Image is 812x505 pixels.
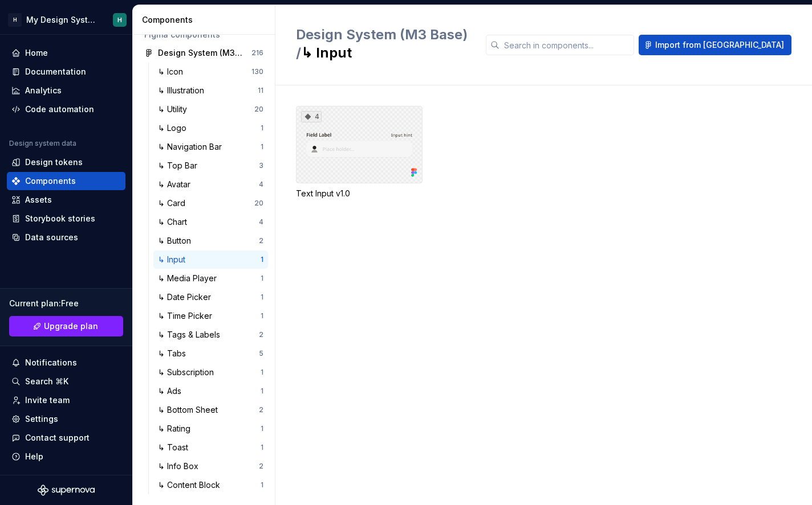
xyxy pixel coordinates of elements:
a: ↳ Date Picker1 [153,288,268,306]
div: 2 [259,462,263,471]
button: HMy Design SystemH [2,7,130,32]
a: ↳ Navigation Bar1 [153,138,268,156]
div: 1 [261,293,263,302]
div: ↳ Card [158,198,190,209]
button: Search ⌘K [7,372,125,391]
div: ↳ Navigation Bar [158,141,226,153]
span: Import from [GEOGRAPHIC_DATA] [655,39,784,51]
a: ↳ Card20 [153,194,268,212]
div: Home [25,47,48,59]
div: 2 [259,330,263,339]
button: Help [7,447,125,466]
div: Figma components [144,29,263,40]
div: 1 [261,368,263,377]
a: ↳ Content Block1 [153,476,268,494]
a: Analytics [7,81,125,100]
a: ↳ Illustration11 [153,81,268,100]
button: Import from [GEOGRAPHIC_DATA] [639,35,791,55]
div: Data sources [25,232,78,243]
a: ↳ Icon130 [153,63,268,81]
svg: Supernova Logo [38,485,95,496]
div: 20 [254,105,263,114]
button: Upgrade plan [9,316,123,336]
a: Components [7,172,125,190]
div: 1 [261,124,263,133]
input: Search in components... [500,35,634,55]
a: ↳ Time Picker1 [153,307,268,325]
div: Contact support [25,432,90,444]
a: Documentation [7,63,125,81]
div: ↳ Toast [158,442,193,453]
div: Components [142,14,270,26]
div: 1 [261,443,263,452]
div: Design system data [9,139,76,148]
a: Storybook stories [7,210,125,228]
a: Design tokens [7,153,125,171]
a: Assets [7,191,125,209]
a: ↳ Tabs5 [153,344,268,363]
div: ↳ Ads [158,385,186,397]
a: Home [7,44,125,62]
div: ↳ Top Bar [158,160,202,171]
div: 11 [258,86,263,95]
div: Notifications [25,357,77,368]
div: Assets [25,194,52,206]
div: 4Text Input v1.0 [296,106,423,199]
div: 1 [261,424,263,433]
a: Invite team [7,391,125,409]
div: ↳ Date Picker [158,291,216,303]
div: ↳ Media Player [158,273,221,284]
div: ↳ Subscription [158,367,218,378]
div: ↳ Chart [158,216,192,228]
div: Analytics [25,85,62,96]
a: ↳ Ads1 [153,382,268,400]
div: Invite team [25,395,70,406]
a: ↳ Logo1 [153,119,268,137]
div: Components [25,175,76,187]
div: ↳ Bottom Sheet [158,404,222,416]
div: 4 [259,180,263,189]
div: Storybook stories [25,213,95,224]
div: 2 [259,236,263,245]
div: ↳ Content Block [158,479,225,491]
div: My Design System [26,14,99,26]
div: 1 [261,311,263,321]
a: Code automation [7,100,125,118]
button: Contact support [7,429,125,447]
div: ↳ Tabs [158,348,190,359]
div: Documentation [25,66,86,77]
a: ↳ Info Box2 [153,457,268,475]
div: ↳ Time Picker [158,310,217,322]
div: 1 [261,481,263,490]
button: Notifications [7,354,125,372]
a: ↳ Rating1 [153,420,268,438]
div: 4 [301,111,322,122]
a: Settings [7,410,125,428]
div: ↳ Avatar [158,179,195,190]
div: Code automation [25,104,94,115]
a: ↳ Media Player1 [153,269,268,288]
a: ↳ Tags & Labels2 [153,326,268,344]
div: Settings [25,413,58,425]
div: ↳ Illustration [158,85,209,96]
a: ↳ Top Bar3 [153,157,268,175]
div: ↳ Button [158,235,196,247]
div: 216 [251,48,263,58]
a: ↳ Bottom Sheet2 [153,401,268,419]
div: ↳ Icon [158,66,188,77]
div: 1 [261,142,263,151]
div: 3 [259,161,263,170]
div: H [8,13,22,27]
div: Current plan : Free [9,298,123,309]
div: H [117,15,122,24]
div: Design System (M3 Base) [158,47,243,59]
a: Design System (M3 Base)216 [140,44,268,62]
div: ↳ Utility [158,104,192,115]
a: Data sources [7,228,125,247]
a: ↳ Input1 [153,251,268,269]
span: Design System (M3 Base) / [296,26,468,61]
a: ↳ Chart4 [153,213,268,231]
div: 4 [259,217,263,227]
div: ↳ Info Box [158,461,203,472]
div: ↳ Rating [158,423,195,434]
